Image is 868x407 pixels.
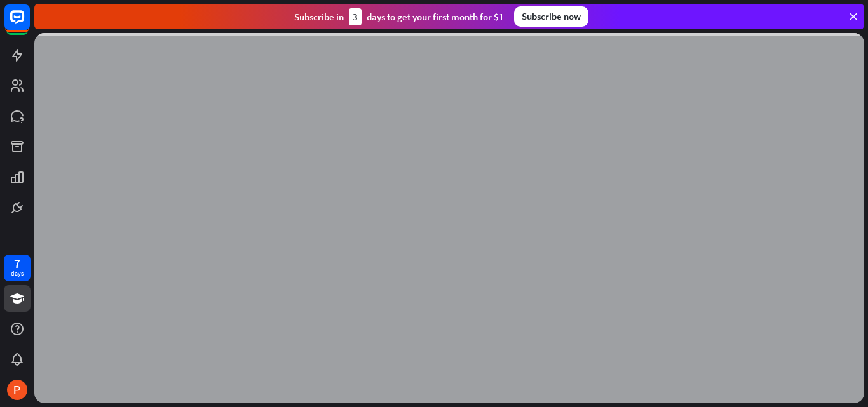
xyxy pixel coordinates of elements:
div: 3 [349,8,362,25]
div: days [11,269,24,278]
div: 7 [14,258,20,269]
div: Subscribe in days to get your first month for $1 [294,8,504,25]
a: 7 days [4,255,31,281]
div: Subscribe now [514,6,588,27]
